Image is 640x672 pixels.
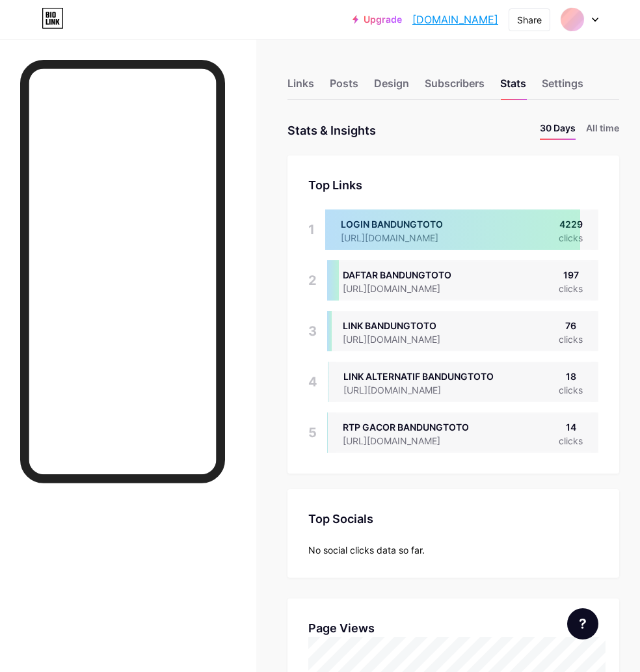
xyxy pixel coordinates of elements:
div: RTP GACOR BANDUNGTOTO [343,420,469,434]
div: [URL][DOMAIN_NAME] [343,282,461,295]
div: [URL][DOMAIN_NAME] [343,434,469,448]
div: Stats & Insights [287,121,376,140]
div: Posts [330,75,358,99]
div: LINK BANDUNGTOTO [343,319,461,332]
div: clicks [559,434,583,448]
div: 76 [559,319,583,332]
div: clicks [559,282,583,295]
div: 3 [308,311,317,351]
div: Top Socials [308,510,598,528]
div: 5 [308,412,317,453]
div: clicks [559,332,583,346]
div: Top Links [308,176,598,194]
div: 2 [308,260,317,301]
div: Design [374,75,409,99]
div: Share [517,13,542,27]
div: DAFTAR BANDUNGTOTO [343,268,461,282]
div: No social clicks data so far. [308,543,598,557]
div: 4 [308,362,317,402]
div: 1 [308,209,315,250]
div: [URL][DOMAIN_NAME] [343,383,494,397]
div: clicks [559,383,583,397]
div: Subscribers [425,75,485,99]
div: Stats [500,75,526,99]
a: Upgrade [353,14,402,25]
div: 14 [559,420,583,434]
li: 30 Days [540,121,576,140]
a: [DOMAIN_NAME] [412,12,498,27]
div: 18 [559,370,583,383]
div: LINK ALTERNATIF BANDUNGTOTO [343,370,494,383]
div: Links [287,75,314,99]
div: [URL][DOMAIN_NAME] [343,332,461,346]
div: 197 [559,268,583,282]
li: All time [586,121,619,140]
div: Page Views [308,619,598,637]
div: Settings [542,75,583,99]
